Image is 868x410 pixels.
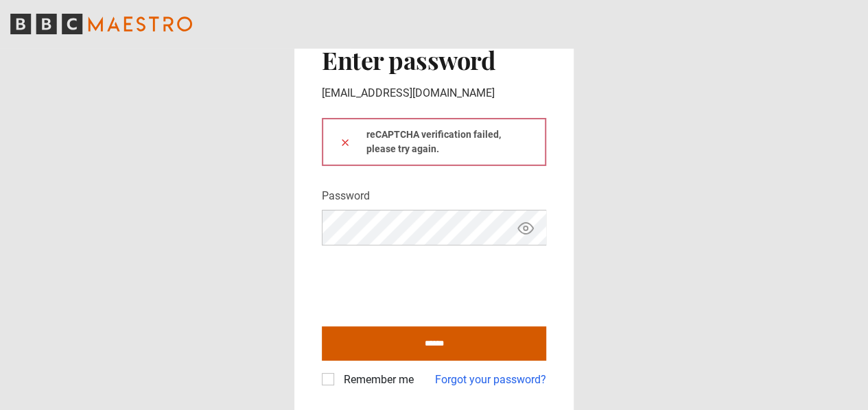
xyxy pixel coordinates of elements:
label: Password [322,188,370,204]
p: [EMAIL_ADDRESS][DOMAIN_NAME] [322,85,546,101]
iframe: reCAPTCHA [322,256,530,310]
div: reCAPTCHA verification failed, please try again. [322,118,546,166]
a: Forgot your password? [435,372,546,388]
button: Show password [514,216,537,240]
svg: BBC Maestro [10,14,192,34]
h2: Enter password [322,45,546,74]
label: Remember me [338,372,414,388]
